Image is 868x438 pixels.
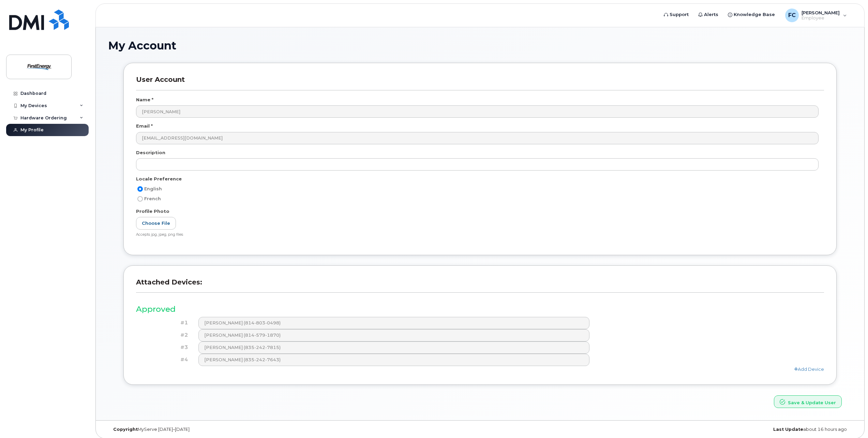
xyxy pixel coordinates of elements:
span: English [144,186,162,191]
div: MyServe [DATE]–[DATE] [108,427,356,432]
strong: Last Update [773,427,803,432]
label: Choose File [136,217,176,230]
h4: #3 [141,345,188,350]
input: French [137,196,143,202]
label: Email * [136,123,153,129]
a: Add Device [794,366,824,372]
h3: Approved [136,305,824,313]
label: Description [136,149,165,156]
h3: Attached Devices: [136,278,824,293]
div: Accepts jpg, jpeg, png files [136,232,819,237]
h4: #1 [141,320,188,326]
h4: #4 [141,357,188,363]
span: French [144,196,161,201]
label: Profile Photo [136,208,169,215]
div: about 16 hours ago [604,427,852,432]
label: Name * [136,97,153,103]
h3: User Account [136,75,824,90]
input: English [137,186,143,192]
strong: Copyright [113,427,138,432]
label: Locale Preference [136,176,182,182]
h4: #2 [141,332,188,338]
button: Save & Update User [774,395,842,408]
h1: My Account [108,40,852,52]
